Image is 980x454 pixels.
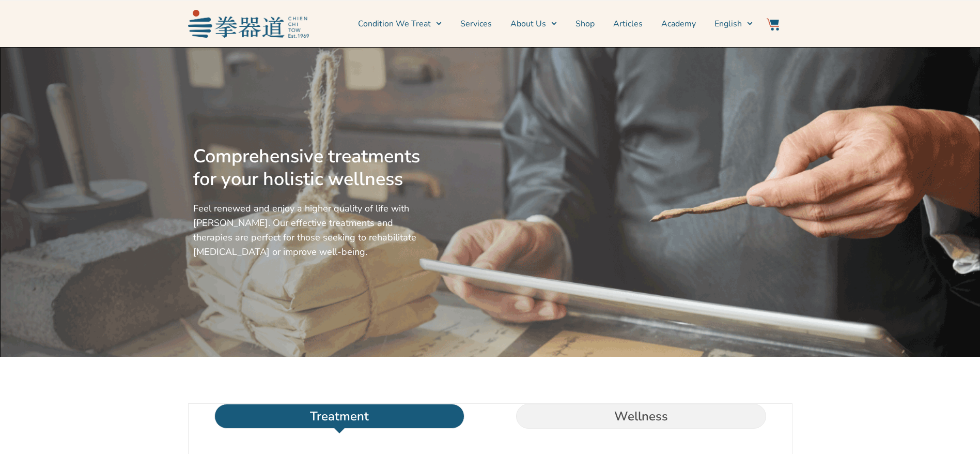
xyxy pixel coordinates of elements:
[767,18,779,31] img: Website Icon-03
[575,11,595,37] a: Shop
[510,11,557,37] a: About Us
[661,11,696,37] a: Academy
[714,11,753,37] a: Switch to English
[460,11,492,37] a: Services
[613,11,643,37] a: Articles
[193,145,425,191] h2: Comprehensive treatments for your holistic wellness
[714,18,742,30] span: English
[358,11,442,37] a: Condition We Treat
[314,11,753,37] nav: Menu
[193,201,425,259] p: Feel renewed and enjoy a higher quality of life with [PERSON_NAME]. Our effective treatments and ...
